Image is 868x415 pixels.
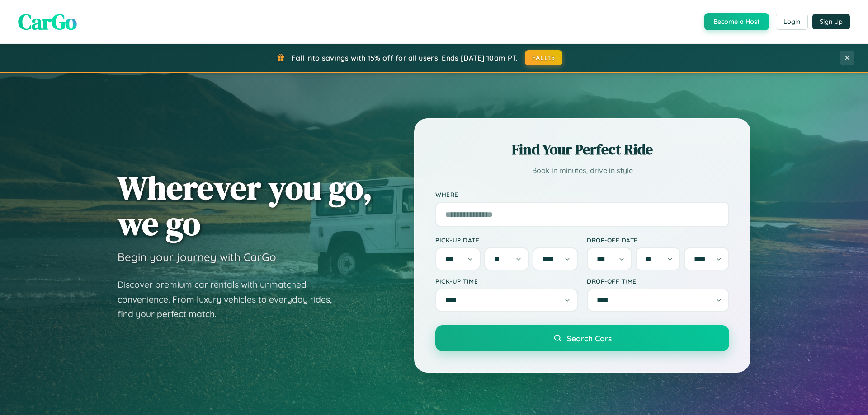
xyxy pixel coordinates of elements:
h1: Wherever you go, we go [118,170,373,241]
label: Drop-off Time [587,277,729,285]
label: Drop-off Date [587,236,729,244]
span: Search Cars [567,333,612,343]
button: FALL15 [525,50,563,65]
button: Become a Host [704,13,769,30]
h3: Begin your journey with CarGo [118,250,276,264]
label: Pick-up Date [435,236,578,244]
button: Search Cars [435,325,729,351]
p: Book in minutes, drive in style [435,164,729,177]
label: Where [435,191,729,198]
h2: Find Your Perfect Ride [435,140,729,159]
span: Fall into savings with 15% off for all users! Ends [DATE] 10am PT. [292,53,518,62]
button: Sign Up [812,14,850,29]
button: Login [776,14,808,30]
p: Discover premium car rentals with unmatched convenience. From luxury vehicles to everyday rides, ... [118,277,344,322]
label: Pick-up Time [435,277,578,285]
span: CarGo [18,7,77,37]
